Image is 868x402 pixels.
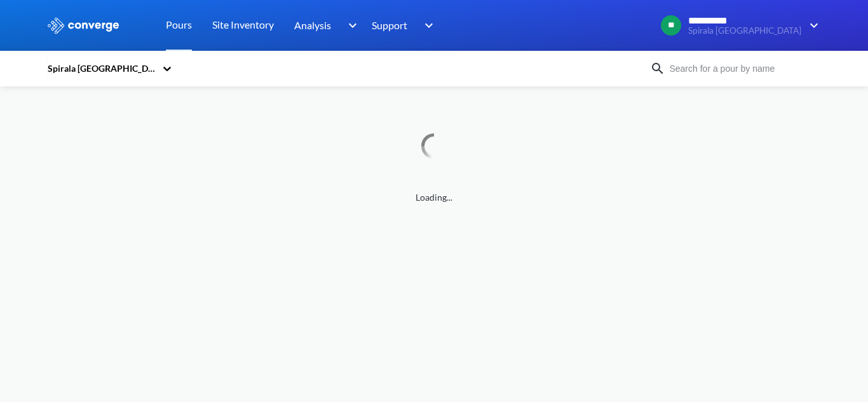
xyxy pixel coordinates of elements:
input: Search for a pour by name [665,62,819,76]
span: Spirala [GEOGRAPHIC_DATA] [688,26,801,36]
img: downArrow.svg [340,18,360,33]
img: logo_ewhite.svg [46,17,120,34]
span: Loading... [46,191,822,204]
span: Analysis [294,17,331,33]
img: icon-search.svg [650,61,665,76]
img: downArrow.svg [801,18,822,33]
img: downArrow.svg [416,18,437,33]
div: Spirala [GEOGRAPHIC_DATA] [46,62,156,76]
span: Support [372,17,407,33]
